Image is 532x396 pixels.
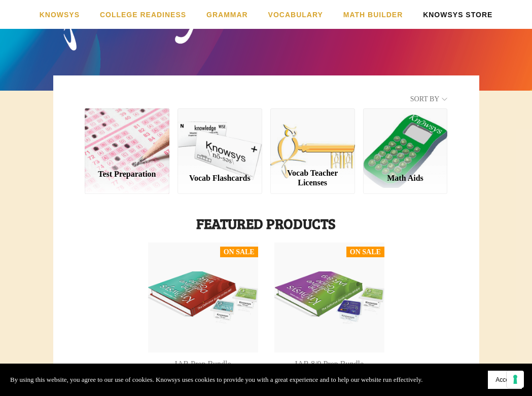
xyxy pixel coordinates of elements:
[488,371,522,389] button: Accept
[363,165,448,194] a: Math Aids
[274,243,384,352] a: On SaleIAR 8/9 Prep Bundle
[270,164,355,194] a: Vocab Teacher Licenses
[93,169,161,179] div: Test Preparation
[178,108,262,164] a: Vocab Flashcards
[148,243,258,352] a: On SaleIAR Prep Bundle
[85,214,448,232] h1: Featured Products
[274,359,384,370] a: IAR 8/9 Prep Bundle
[270,108,355,164] a: Vocab Teacher Licenses
[148,359,258,370] a: IAR Prep Bundle
[10,374,422,385] p: By using this website, you agree to our use of cookies. Knowsys uses cookies to provide you with ...
[495,376,514,383] span: Accept
[278,168,346,187] div: Vocab Teacher Licenses
[85,165,169,194] a: Test Preparation
[85,108,169,164] a: Test Preparation
[178,165,262,194] a: Vocab Flashcards
[371,173,439,183] div: Math Aids
[186,173,254,183] div: Vocab Flashcards
[224,247,255,257] div: On Sale
[363,108,448,164] a: Math Aids
[507,371,524,388] button: Your consent preferences for tracking technologies
[350,247,381,257] div: On Sale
